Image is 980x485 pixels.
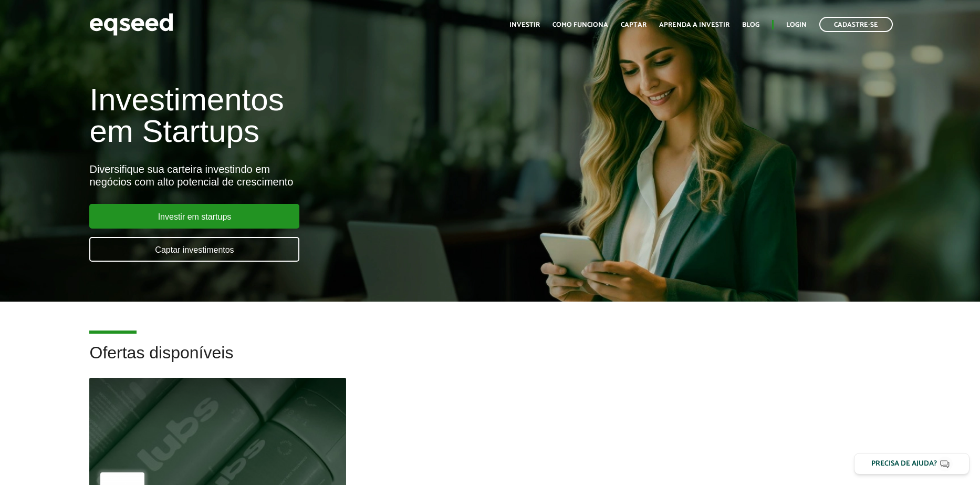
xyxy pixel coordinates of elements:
[89,237,299,262] a: Captar investimentos
[89,344,890,378] h2: Ofertas disponíveis
[621,22,647,28] a: Captar
[89,163,564,188] div: Diversifique sua carteira investindo em negócios com alto potencial de crescimento
[819,17,893,32] a: Cadastre-se
[786,22,807,28] a: Login
[742,22,759,28] a: Blog
[89,11,173,38] img: EqSeed
[89,84,564,147] h1: Investimentos em Startups
[552,22,608,28] a: Como funciona
[509,22,540,28] a: Investir
[89,204,299,229] a: Investir em startups
[659,22,729,28] a: Aprenda a investir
